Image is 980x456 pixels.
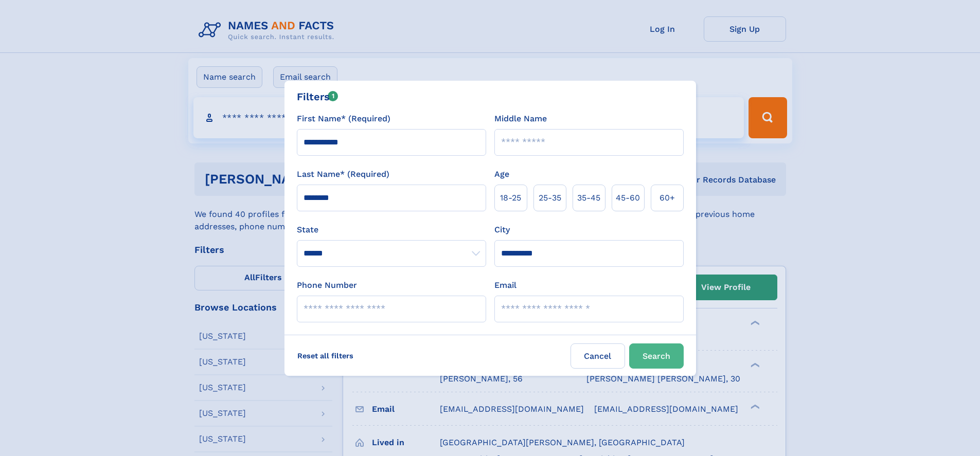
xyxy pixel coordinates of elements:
label: Last Name* (Required) [297,168,389,180]
span: 35‑45 [577,192,600,204]
div: Filters [297,89,338,104]
span: 25‑35 [539,192,561,204]
span: 60+ [660,192,675,204]
span: 45‑60 [616,192,640,204]
label: Cancel [571,343,625,369]
label: First Name* (Required) [297,113,390,125]
label: Middle Name [494,113,547,125]
label: Phone Number [297,279,357,291]
label: Reset all filters [291,343,360,368]
label: Age [494,168,509,180]
span: 18‑25 [500,192,521,204]
button: Search [629,343,684,369]
label: Email [494,279,516,291]
label: City [494,224,510,236]
label: State [297,224,486,236]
